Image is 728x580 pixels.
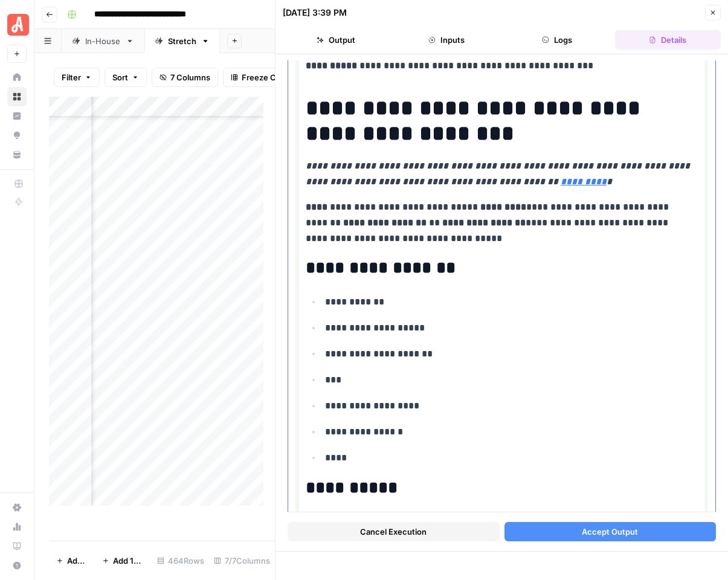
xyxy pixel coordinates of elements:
a: Insights [7,106,27,126]
button: 7 Columns [152,68,218,87]
button: Workspace: Angi [7,10,27,40]
span: Accept Output [582,526,638,538]
span: 7 Columns [170,71,210,83]
span: Add Row [67,555,88,567]
div: [DATE] 3:39 PM [283,7,347,19]
img: Angi Logo [7,14,29,36]
span: Sort [112,71,128,83]
button: Inputs [393,30,499,50]
a: Home [7,68,27,87]
span: Freeze Columns [242,71,304,83]
span: Add 10 Rows [113,555,145,567]
button: Add 10 Rows [95,551,152,570]
a: Usage [7,517,27,536]
button: Add Row [49,551,95,570]
button: Cancel Execution [288,522,500,541]
a: Browse [7,87,27,106]
a: Opportunities [7,126,27,145]
div: 464 Rows [152,551,209,570]
button: Sort [105,68,147,87]
span: Cancel Execution [360,526,427,538]
a: Settings [7,498,27,517]
span: Filter [62,71,81,83]
div: Stretch [168,35,196,47]
button: Filter [54,68,100,87]
button: Help + Support [7,556,27,575]
button: Output [283,30,388,50]
div: In-House [85,35,121,47]
a: In-House [62,29,144,53]
button: Details [615,30,721,50]
a: Stretch [144,29,220,53]
button: Logs [504,30,610,50]
button: Freeze Columns [223,68,312,87]
a: Learning Hub [7,536,27,556]
div: 7/7 Columns [209,551,275,570]
button: Accept Output [504,522,717,541]
a: Your Data [7,145,27,164]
